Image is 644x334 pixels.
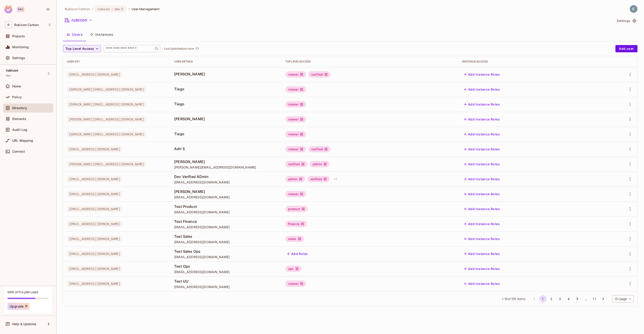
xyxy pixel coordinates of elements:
span: dev [115,7,120,11]
button: Go to page 11 [591,295,598,303]
p: Last Updated just now [164,47,194,50]
span: [EMAIL_ADDRESS][DOMAIN_NAME] [67,221,122,227]
span: [EMAIL_ADDRESS][DOMAIN_NAME] [174,240,278,244]
button: Top Level Access [63,45,101,52]
span: Tiago [174,101,278,106]
span: User Management [132,7,160,11]
span: Test Finance [174,219,278,224]
span: [PERSON_NAME][EMAIL_ADDRESS][DOMAIN_NAME] [174,165,278,169]
span: Dev Verified ADmin [174,174,278,179]
span: [EMAIL_ADDRESS][DOMAIN_NAME] [67,146,122,152]
span: [DOMAIN_NAME][EMAIL_ADDRESS][DOMAIN_NAME] [67,87,146,92]
button: Add Instance Roles [462,220,502,228]
span: : [111,7,113,11]
span: rubicon [6,69,18,72]
span: [PERSON_NAME][EMAIL_ADDRESS][DOMAIN_NAME] [67,161,146,167]
div: 68% of Pro plan used [7,290,38,294]
button: rubicon [63,17,94,24]
span: [EMAIL_ADDRESS][DOMAIN_NAME] [67,236,122,242]
button: Go to page 3 [557,295,564,303]
div: ops [285,266,301,272]
span: Help & Updates [12,322,36,326]
span: dev [6,74,11,77]
span: [EMAIL_ADDRESS][DOMAIN_NAME] [67,176,122,182]
button: Go to page 5 [574,295,581,303]
button: Add Instance Roles [462,146,502,153]
button: Add Instance Roles [462,116,502,123]
span: [PERSON_NAME] [174,189,278,194]
div: Top Level Access [285,60,455,63]
span: [PERSON_NAME][EMAIL_ADDRESS][DOMAIN_NAME] [67,116,146,122]
li: / [128,7,130,11]
div: finance [285,221,307,227]
li: / [92,7,93,11]
span: Test Ops [174,264,278,269]
div: verified [308,71,331,78]
button: Go to page 2 [548,295,555,303]
span: [EMAIL_ADDRESS][DOMAIN_NAME] [174,285,278,289]
span: [EMAIL_ADDRESS][DOMAIN_NAME] [174,195,278,199]
button: Instances [86,29,117,40]
span: Adir S [174,146,278,151]
span: Settings [12,56,25,60]
div: Instance Access [462,60,591,63]
div: viewer [285,86,306,93]
div: verified [308,146,331,152]
button: Add Instance Roles [462,161,502,168]
button: Add Instance Roles [462,280,502,287]
span: Connect [12,150,25,153]
span: refresh [195,46,199,51]
span: [EMAIL_ADDRESS][DOMAIN_NAME] [67,281,122,287]
div: + 1 [332,175,339,183]
button: Add Instance Roles [462,235,502,243]
button: Add Roles [285,250,310,257]
button: refresh [195,46,200,51]
span: rubicon [98,7,110,11]
div: Pro [17,7,24,12]
div: viewer [285,116,306,123]
div: product [285,206,308,212]
span: Projects [12,34,25,38]
span: Home [12,84,21,88]
div: viewer [285,71,306,78]
div: verified [308,176,330,182]
button: Users [63,29,86,40]
span: Audit Log [12,128,27,132]
img: SReyMgAAAABJRU5ErkJggg== [4,5,12,13]
span: [EMAIL_ADDRESS][DOMAIN_NAME] [174,225,278,229]
span: 1 - 15 of 156 items [502,296,525,301]
button: Add Instance Roles [462,190,502,198]
button: Add Instance Roles [462,101,502,108]
span: Top Level Access [65,46,94,52]
span: [PERSON_NAME] [174,72,278,77]
span: Monitoring [12,45,29,49]
span: Test UU [174,279,278,284]
div: admin [310,161,330,167]
span: Test Sales [174,234,278,239]
button: Add user [615,45,638,52]
img: Kofi Nedjoh [630,5,637,13]
span: [EMAIL_ADDRESS][DOMAIN_NAME] [67,206,122,212]
span: the active workspace [65,7,90,11]
div: User Details [174,60,278,63]
span: R [5,22,12,28]
span: [DOMAIN_NAME][EMAIL_ADDRESS][DOMAIN_NAME] [67,101,146,107]
span: [EMAIL_ADDRESS][DOMAIN_NAME] [67,251,122,257]
div: verified [285,161,308,167]
span: [EMAIL_ADDRESS][DOMAIN_NAME] [174,255,278,259]
div: 15 / page [612,295,634,303]
div: viewer [285,146,306,152]
div: viewer [285,101,306,108]
span: [PERSON_NAME] [174,116,278,121]
nav: pagination navigation [530,295,608,303]
div: admin [285,176,305,182]
span: [DOMAIN_NAME][EMAIL_ADDRESS][DOMAIN_NAME] [67,131,146,137]
button: Add Instance Roles [462,265,502,272]
span: [PERSON_NAME] [174,159,278,164]
span: [EMAIL_ADDRESS][DOMAIN_NAME] [67,72,122,77]
div: … [582,297,590,301]
span: Test Sales Ops [174,249,278,254]
button: Go to next page [600,295,607,303]
span: Click to refresh data [194,46,200,51]
button: Add Instance Roles [462,205,502,213]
